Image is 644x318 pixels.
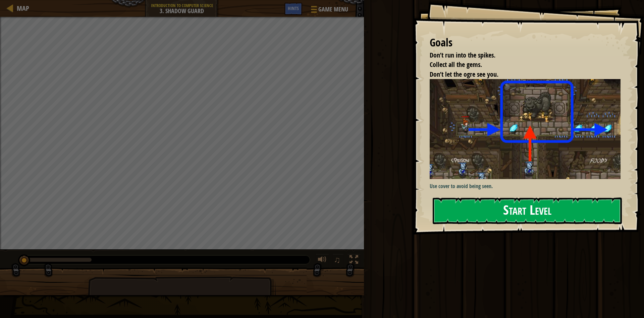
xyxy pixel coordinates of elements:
button: Start Level [433,198,622,224]
span: Hints [288,5,299,11]
button: Adjust volume [316,254,329,268]
p: Use cover to avoid being seen. [430,182,626,190]
button: Game Menu [306,3,352,19]
img: Shadow guard [430,79,626,179]
button: Toggle fullscreen [347,254,361,268]
li: Don’t run into the spikes. [421,50,619,60]
span: ♫ [334,255,340,265]
div: Goals [430,35,621,50]
li: Don’t let the ogre see you. [421,70,619,79]
span: Don’t let the ogre see you. [430,70,498,79]
button: ♫ [332,254,344,268]
span: Collect all the gems. [430,60,482,69]
span: Game Menu [318,5,348,14]
span: Don’t run into the spikes. [430,50,495,60]
span: Map [17,4,29,13]
a: Map [13,4,29,13]
li: Collect all the gems. [421,60,619,70]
